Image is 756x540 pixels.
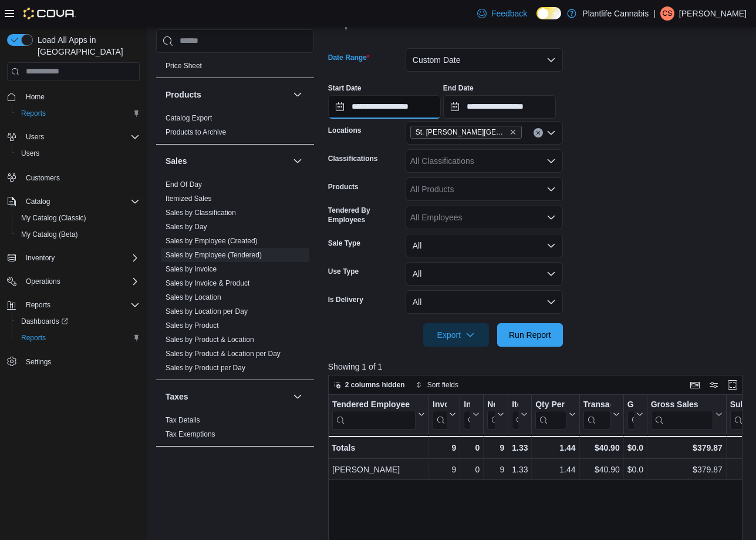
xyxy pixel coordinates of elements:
span: Sales by Employee (Tendered) [166,250,262,260]
div: 1.44 [535,441,575,455]
span: CS [663,6,673,21]
button: Operations [2,273,144,290]
label: Date Range [328,53,370,62]
a: My Catalog (Classic) [16,211,91,225]
button: Sales [166,155,288,167]
div: Tendered Employee [332,400,416,430]
span: My Catalog (Beta) [21,230,78,239]
span: Users [16,146,140,160]
span: Load All Apps in [GEOGRAPHIC_DATA] [33,34,140,58]
div: Transaction Average [583,400,610,411]
button: Display options [707,378,721,392]
div: $379.87 [651,462,723,477]
span: Dashboards [21,317,68,326]
span: Settings [21,354,140,369]
span: Sales by Product & Location per Day [166,349,281,358]
span: Catalog [26,197,50,206]
button: Open list of options [546,213,556,222]
div: Gift Card Sales [627,400,633,430]
span: Reports [16,106,140,120]
a: Sales by Employee (Created) [166,237,258,245]
a: Catalog Export [166,114,212,122]
label: Locations [328,126,362,135]
div: Invoices Ref [464,400,470,411]
h3: Taxes [166,391,188,403]
button: Tendered Employee [332,400,425,430]
div: $40.90 [583,441,619,455]
div: 9 [487,462,504,477]
a: Customers [21,171,65,185]
a: Sales by Product & Location per Day [166,350,281,358]
span: Operations [21,274,140,289]
span: Dashboards [16,314,140,328]
div: Invoices Ref [464,400,470,430]
p: | [653,6,656,21]
a: Reports [16,106,50,120]
button: Keyboard shortcuts [688,378,702,392]
button: Customers [2,169,144,186]
a: Price Sheet [166,62,202,70]
div: Qty Per Transaction [535,400,566,411]
label: Is Delivery [328,295,363,304]
label: End Date [443,83,474,93]
span: Inventory [26,253,55,263]
span: Sales by Employee (Created) [166,236,258,246]
span: Users [21,149,39,158]
button: Transaction Average [583,400,619,430]
button: Products [166,89,288,100]
span: Reports [21,109,46,118]
span: Customers [26,173,60,183]
span: Itemized Sales [166,194,212,203]
div: 0 [464,441,480,455]
span: Sales by Classification [166,208,236,217]
button: All [406,234,563,257]
div: Invoices Sold [433,400,447,411]
span: End Of Day [166,180,202,189]
button: Export [423,323,489,347]
span: Sales by Product [166,321,219,330]
span: Sales by Invoice [166,264,217,274]
span: Tax Details [166,415,200,425]
button: Users [2,129,144,145]
div: 1.44 [535,462,575,477]
button: Catalog [21,194,55,209]
div: Qty Per Transaction [535,400,566,430]
button: Products [291,88,305,102]
a: Sales by Invoice & Product [166,279,249,287]
span: Reports [26,300,50,310]
p: [PERSON_NAME] [679,6,747,21]
button: Items Per Transaction [512,400,528,430]
input: Press the down key to open a popover containing a calendar. [443,95,556,119]
span: Sales by Product & Location [166,335,254,344]
label: Classifications [328,154,378,163]
a: Sales by Employee (Tendered) [166,251,262,259]
a: Sales by Product [166,321,219,330]
button: Sort fields [411,378,463,392]
a: Dashboards [16,314,73,328]
label: Start Date [328,83,362,93]
div: $0.00 [627,462,643,477]
button: Custom Date [406,48,563,72]
button: My Catalog (Classic) [12,210,144,226]
div: 9 [433,441,456,455]
span: Inventory [21,251,140,265]
button: 2 columns hidden [329,378,410,392]
div: Charlotte Soukeroff [660,6,674,21]
span: Sales by Product per Day [166,363,245,373]
label: Sale Type [328,239,360,248]
a: Sales by Classification [166,209,236,217]
button: Reports [2,297,144,313]
div: 0 [464,462,480,477]
div: Tendered Employee [332,400,416,411]
span: Settings [26,357,51,367]
button: Operations [21,274,65,289]
div: Pricing [156,59,314,78]
a: Dashboards [12,313,144,330]
span: Reports [21,333,46,343]
span: Export [430,323,482,347]
div: $0.00 [627,441,643,455]
span: My Catalog (Beta) [16,227,140,242]
button: Reports [12,105,144,122]
a: Products to Archive [166,128,226,136]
